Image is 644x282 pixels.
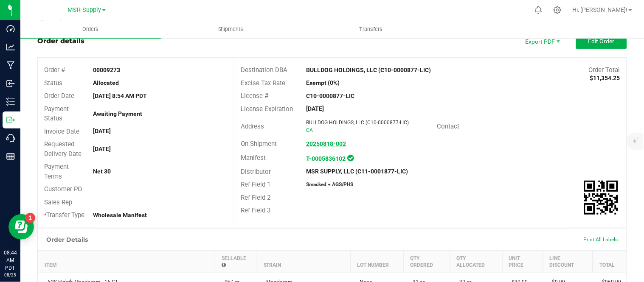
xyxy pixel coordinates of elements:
[8,214,34,240] iframe: Resource center
[6,79,15,88] inline-svg: Inbound
[38,250,215,273] th: Item
[44,66,65,74] span: Order #
[71,25,110,33] span: Orders
[93,110,143,117] strong: Awaiting Payment
[584,181,618,215] img: Scan me!
[207,25,255,33] span: Shipments
[576,34,627,49] button: Edit Order
[257,250,350,273] th: Strain
[93,67,121,73] strong: 00009273
[44,211,84,219] span: Transfer Type
[93,145,111,152] strong: [DATE]
[543,250,593,273] th: Line Discount
[44,185,82,193] span: Customer PO
[306,140,346,147] a: 20250818-002
[44,128,79,135] span: Invoice Date
[301,20,442,38] a: Transfers
[450,250,502,273] th: Qty Allocated
[306,127,313,133] span: CA
[6,43,15,51] inline-svg: Analytics
[306,155,346,162] a: T-0005836102
[44,198,72,206] span: Sales Rep
[6,25,15,33] inline-svg: Dashboard
[93,92,147,99] strong: [DATE] 8:54 AM PDT
[241,123,264,130] span: Address
[20,20,161,38] a: Orders
[437,123,459,130] span: Contact
[6,152,15,161] inline-svg: Reports
[590,75,620,81] strong: $11,354.25
[44,140,82,158] span: Requested Delivery Date
[517,34,568,49] li: Export PDF
[93,168,111,175] strong: Net 30
[306,168,408,175] strong: MSR SUPPLY, LLC (C11-0001877-LIC)
[241,66,287,74] span: Destination DBA
[93,79,119,86] strong: Allocated
[6,134,15,142] inline-svg: Call Center
[6,116,15,124] inline-svg: Outbound
[351,250,404,273] th: Lot Number
[241,140,277,148] span: On Shipment
[306,120,409,126] span: BULLDOG HOLDINGS, LLC (C10-0000877-LIC)
[44,105,69,123] span: Payment Status
[348,25,394,33] span: Transfers
[404,250,450,273] th: Qty Ordered
[44,79,62,87] span: Status
[215,250,257,273] th: Sellable
[306,105,324,112] strong: [DATE]
[6,98,15,106] inline-svg: Inventory
[593,250,627,273] th: Total
[306,181,353,187] strong: Smacked + AGS/PHS
[161,20,301,38] a: Shipments
[241,154,266,162] span: Manifest
[241,207,270,214] span: Ref Field 3
[584,237,618,243] span: Print All Labels
[93,128,111,134] strong: [DATE]
[552,6,563,14] div: Manage settings
[241,105,293,113] span: License Expiration
[573,6,628,13] span: Hi, [PERSON_NAME]!
[241,168,271,176] span: Distributor
[241,194,270,201] span: Ref Field 2
[93,212,147,218] strong: Wholesale Manifest
[44,163,69,180] span: Payment Terms
[4,249,17,272] p: 08:44 AM PDT
[6,61,15,70] inline-svg: Manufacturing
[584,181,618,215] qrcode: 00009273
[44,92,74,100] span: Order Date
[306,79,340,86] strong: Exempt (0%)
[589,66,620,74] span: Order Total
[37,36,84,46] div: Order details
[68,6,101,14] span: MSR Supply
[241,181,270,188] span: Ref Field 1
[306,92,354,99] strong: C10-0000877-LIC
[588,38,615,45] span: Edit Order
[241,92,268,100] span: License #
[502,250,543,273] th: Unit Price
[46,236,88,243] h1: Order Details
[25,213,35,223] iframe: Resource center unread badge
[4,272,17,278] p: 08/25
[306,67,431,73] strong: BULLDOG HOLDINGS, LLC (C10-0000877-LIC)
[241,79,285,87] span: Excise Tax Rate
[347,154,354,162] span: In Sync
